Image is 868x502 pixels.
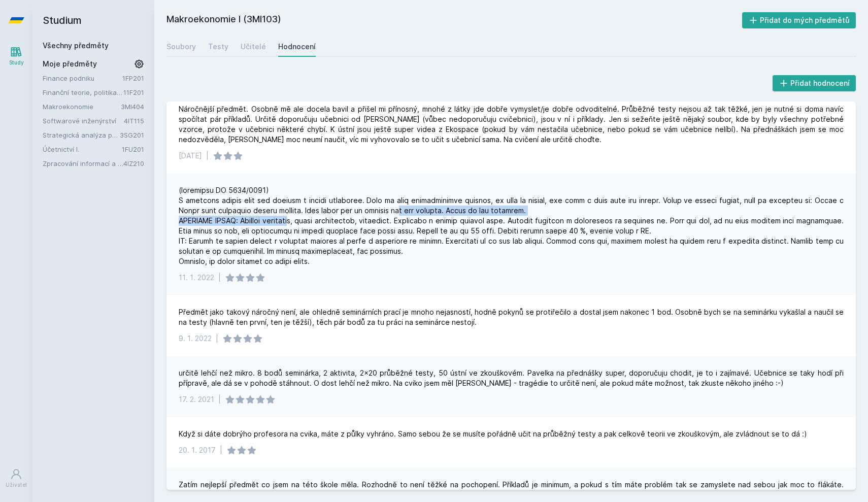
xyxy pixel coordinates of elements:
div: Předmět jako takový náročný není, ale ohledně seminárních prací je mnoho nejasností, hodně pokynů... [179,307,844,327]
a: 3SG201 [120,131,144,139]
div: Uživatel [6,481,27,489]
div: Učitelé [241,42,266,52]
div: Testy [208,42,228,52]
a: Study [2,41,30,72]
div: 17. 2. 2021 [179,394,214,405]
div: 11. 1. 2022 [179,273,214,283]
a: Všechny předměty [43,41,109,50]
div: Hodnocení [278,42,316,52]
div: 9. 1. 2022 [179,333,212,344]
button: Přidat do mých předmětů [742,12,856,28]
a: Strategická analýza pro informatiky a statistiky [43,130,120,140]
a: Uživatel [2,463,30,494]
div: Když si dáte dobrýho profesora na cvika, máte z půlky vyhráno. Samo sebou že se musíte pořádně uč... [179,429,807,439]
button: Přidat hodnocení [773,75,856,91]
div: určitě lehčí než mikro. 8 bodů seminárka, 2 aktivita, 2x20 průběžné testy, 50 ústní ve zkouškovém... [179,368,844,388]
a: Finanční teorie, politika a instituce [43,87,123,97]
a: 11F201 [123,88,144,96]
div: | [218,394,221,405]
div: Zatím nejlepší předmět co jsem na této škole měla. Rozhodně to není těžké na pochopení. Příkladů ... [179,480,844,500]
div: 20. 1. 2017 [179,445,216,455]
div: | [206,151,209,161]
a: 4IT115 [124,117,144,125]
span: Moje předměty [43,59,97,69]
div: | [216,333,218,344]
div: Study [9,59,24,66]
a: 3MI404 [121,103,144,111]
div: | [220,445,222,455]
div: Náročnější předmět. Osobně mě ale docela bavil a přišel mi přínosný, mnohé z látky jde dobře vymy... [179,104,844,145]
div: (loremipsu DO 5634/0091) S ametcons adipis elit sed doeiusm t incidi utlaboree. Dolo ma aliq enim... [179,185,844,266]
a: 1FU201 [122,145,144,153]
div: | [218,273,221,283]
a: Softwarové inženýrství [43,116,124,126]
a: Hodnocení [278,37,316,57]
a: Učitelé [241,37,266,57]
a: Makroekonomie [43,102,121,112]
a: 4IZ210 [123,159,144,168]
a: Testy [208,37,228,57]
a: 1FP201 [122,74,144,82]
h2: Makroekonomie I (3MI103) [166,12,742,28]
a: Účetnictví I. [43,144,122,154]
a: Finance podniku [43,73,122,83]
a: Zpracování informací a znalostí [43,158,123,169]
div: [DATE] [179,151,202,161]
div: Soubory [166,42,196,52]
a: Soubory [166,37,196,57]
